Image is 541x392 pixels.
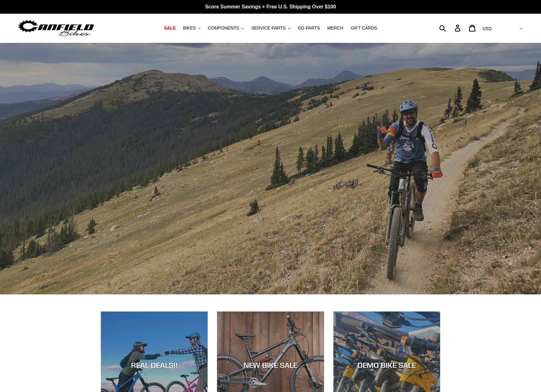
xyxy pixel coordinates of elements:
[208,25,239,31] span: COMPONENTS
[324,24,346,32] a: MERCH
[161,24,179,32] a: SALE
[164,25,176,31] span: SALE
[248,24,293,32] button: SERVICE PARTS
[183,25,196,31] span: BIKES
[443,21,459,35] input: Search
[298,25,320,31] span: GG PARTS
[17,18,95,38] img: Canfield Bikes
[217,361,324,370] div: NEW BIKE SALE
[348,24,380,32] a: GIFT CARDS
[327,25,343,31] span: MERCH
[251,25,285,31] span: SERVICE PARTS
[333,361,440,370] div: DEMO BIKE SALE
[351,25,377,31] span: GIFT CARDS
[101,361,208,370] div: REAL DEALS!!
[180,24,204,32] button: BIKES
[295,24,323,32] a: GG PARTS
[205,24,247,32] button: COMPONENTS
